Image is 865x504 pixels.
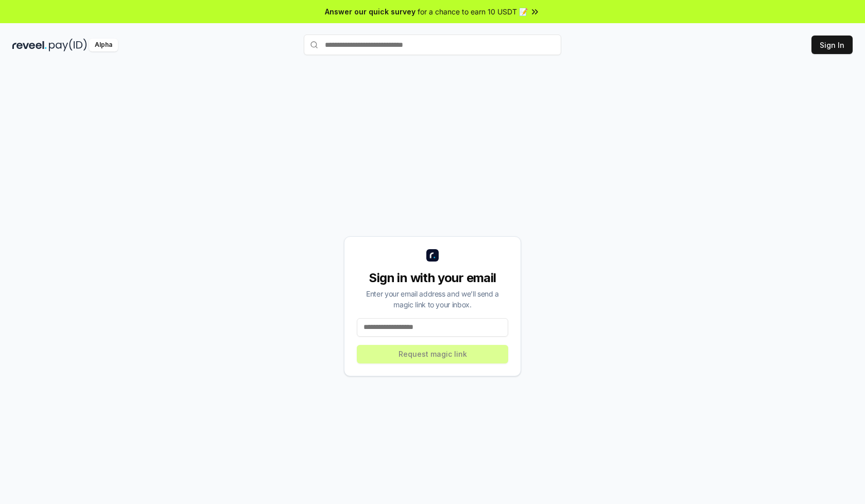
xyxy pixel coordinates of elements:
[357,288,508,310] div: Enter your email address and we’ll send a magic link to your inbox.
[418,6,528,17] span: for a chance to earn 10 USDT 📝
[325,6,416,17] span: Answer our quick survey
[89,39,118,51] div: Alpha
[49,39,87,51] img: pay_id
[12,39,47,51] img: reveel_dark
[811,36,853,54] button: Sign In
[357,270,508,286] div: Sign in with your email
[426,249,439,262] img: logo_small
